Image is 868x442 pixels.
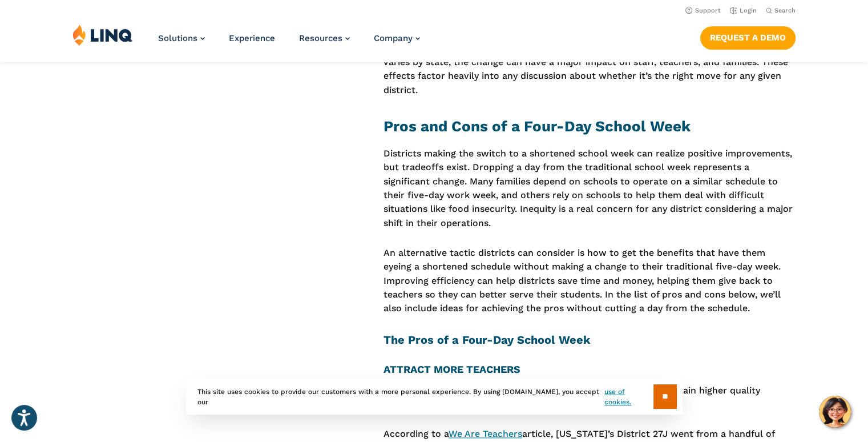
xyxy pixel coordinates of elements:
span: Company [374,33,413,43]
a: Login [730,7,757,14]
p: An alternative tactic districts can consider is how to get the benefits that have them eyeing a s... [383,246,796,316]
strong: Pros and Cons of a Four-Day School Week [383,118,691,135]
span: Solutions [158,33,197,43]
a: We Are Teachers [449,428,522,439]
a: Request a Demo [700,26,796,49]
a: Experience [229,33,275,43]
nav: Primary Navigation [158,24,420,62]
p: While the administrative burden associated with switching to a four-day school week varies by sta... [383,42,796,97]
a: Resources [299,33,350,43]
strong: The Pros of a Four-Day School Week [383,333,590,347]
div: This site uses cookies to provide our customers with a more personal experience. By using [DOMAIN... [186,379,683,415]
a: Support [685,7,721,14]
a: Solutions [158,33,205,43]
span: Resources [299,33,342,43]
span: Search [774,7,796,14]
a: use of cookies. [604,387,653,407]
h4: TTRACT MORE TEACHERS [383,363,796,376]
img: LINQ | K‑12 Software [72,24,133,46]
strong: A [383,363,390,375]
nav: Button Navigation [700,24,796,49]
p: Districts making the switch to a shortened school week can realize positive improvements, but tra... [383,147,796,230]
button: Open Search Bar [766,6,796,15]
button: Hello, have a question? Let’s chat. [819,396,851,428]
a: Company [374,33,420,43]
